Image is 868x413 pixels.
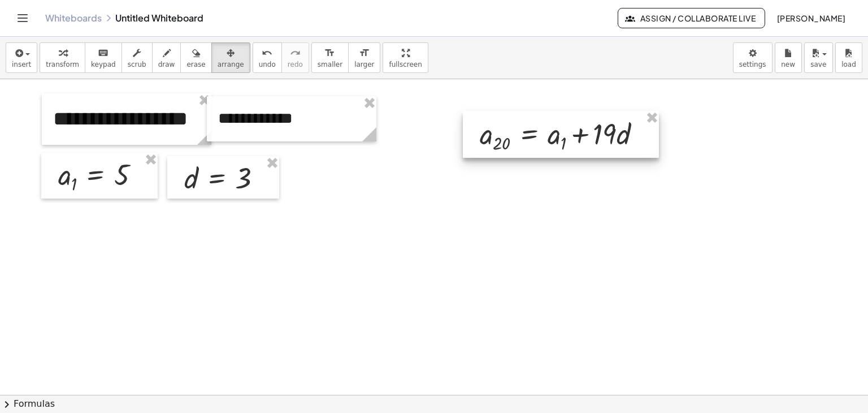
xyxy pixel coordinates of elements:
[781,61,795,68] span: new
[158,61,175,68] span: draw
[12,61,31,68] span: insert
[186,61,205,68] span: erase
[627,13,756,23] span: Assign / Collaborate Live
[835,42,862,73] button: load
[253,42,282,73] button: undoundo
[262,46,272,60] i: undo
[211,42,250,73] button: arrange
[218,61,244,68] span: arrange
[775,42,802,73] button: new
[281,42,309,73] button: redoredo
[14,9,32,27] button: Toggle navigation
[180,42,211,73] button: erase
[389,61,422,68] span: fullscreen
[152,42,181,73] button: draw
[85,42,122,73] button: keyboardkeypad
[288,61,303,68] span: redo
[618,8,765,28] button: Assign / Collaborate Live
[776,13,845,23] span: [PERSON_NAME]
[348,42,380,73] button: format_sizelarger
[46,61,79,68] span: transform
[318,61,342,68] span: smaller
[128,61,146,68] span: scrub
[311,42,349,73] button: format_sizesmaller
[810,61,826,68] span: save
[733,42,772,73] button: settings
[121,42,153,73] button: scrub
[259,61,276,68] span: undo
[767,8,854,28] button: [PERSON_NAME]
[354,61,374,68] span: larger
[383,42,428,73] button: fullscreen
[91,61,116,68] span: keypad
[45,12,102,24] a: Whiteboards
[290,46,301,60] i: redo
[739,61,766,68] span: settings
[40,42,85,73] button: transform
[841,61,856,68] span: load
[804,42,833,73] button: save
[98,46,108,60] i: keyboard
[359,46,370,60] i: format_size
[324,46,335,60] i: format_size
[6,42,37,73] button: insert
